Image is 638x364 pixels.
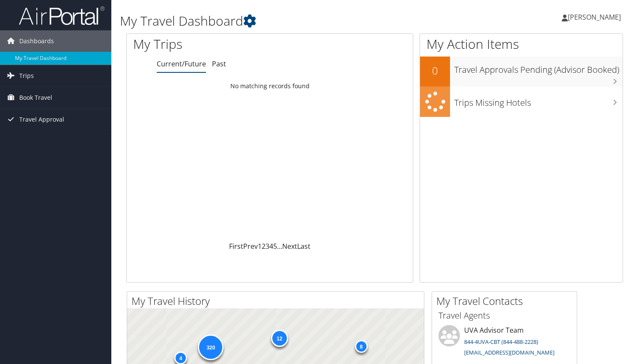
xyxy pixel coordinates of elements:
span: Travel Approval [19,109,64,130]
div: 320 [198,334,224,360]
span: Book Travel [19,87,52,108]
a: 0Travel Approvals Pending (Advisor Booked) [420,57,623,87]
h2: My Travel Contacts [436,294,577,308]
h3: Travel Approvals Pending (Advisor Booked) [454,60,623,76]
a: Last [297,242,310,251]
a: 2 [262,242,265,251]
div: 8 [355,340,367,353]
h1: My Trips [133,35,287,53]
h3: Travel Agents [438,310,570,322]
a: 5 [273,242,277,251]
div: 12 [271,329,288,346]
span: Trips [19,65,34,87]
a: [EMAIL_ADDRESS][DOMAIN_NAME] [464,349,555,356]
a: Past [212,59,226,69]
h2: My Travel History [131,294,424,308]
a: Current/Future [157,59,206,69]
h3: Trips Missing Hotels [454,92,623,109]
img: airportal-logo.png [19,6,104,26]
a: 4 [269,242,273,251]
a: Prev [243,242,258,251]
h1: My Action Items [420,35,623,53]
a: Next [282,242,297,251]
a: Trips Missing Hotels [420,87,623,117]
h2: 0 [420,63,450,78]
a: First [229,242,243,251]
span: … [277,242,282,251]
a: 3 [265,242,269,251]
div: 4 [174,351,187,364]
li: UVA Advisor Team [434,325,575,360]
span: Dashboards [19,30,54,52]
a: [PERSON_NAME] [562,4,629,30]
h1: My Travel Dashboard [120,12,459,30]
a: 1 [258,242,262,251]
span: [PERSON_NAME] [568,12,621,22]
td: No matching records found [127,78,413,94]
a: 844-4UVA-CBT (844-488-2228) [464,338,538,346]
